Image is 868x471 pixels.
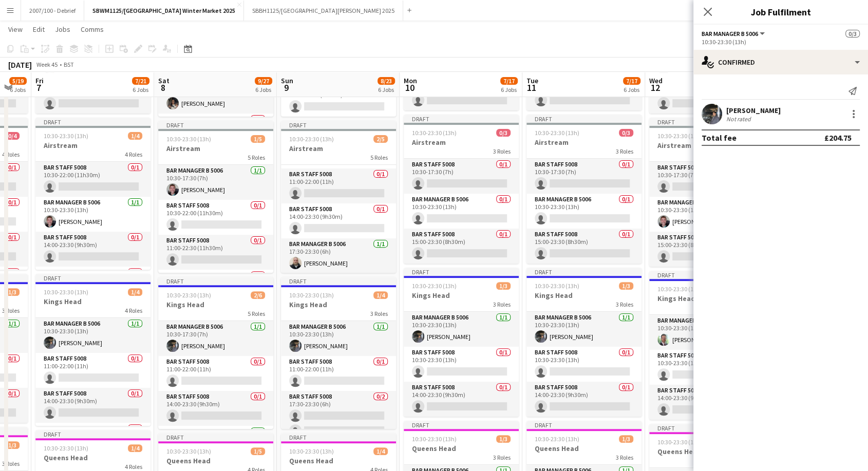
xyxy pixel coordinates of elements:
[702,30,766,37] button: Bar Manager B 5006
[702,133,737,143] div: Total fee
[55,25,70,34] span: Jobs
[244,1,403,21] button: SBBH1125/[GEOGRAPHIC_DATA][PERSON_NAME] 2025
[4,23,27,36] a: View
[726,115,753,123] div: Not rated
[693,5,868,18] h3: Job Fulfilment
[693,50,868,74] div: Confirmed
[8,60,32,70] div: [DATE]
[726,106,781,115] div: [PERSON_NAME]
[84,1,244,21] button: SBWM1125/[GEOGRAPHIC_DATA] Winter Market 2025
[824,133,852,143] div: £204.75
[51,23,74,36] a: Jobs
[77,23,108,36] a: Comms
[64,61,74,68] div: BST
[702,38,860,46] div: 10:30-23:30 (13h)
[81,25,104,34] span: Comms
[34,61,60,68] span: Week 45
[8,25,23,34] span: View
[33,25,45,34] span: Edit
[21,1,84,21] button: 2007/100 - Debrief
[29,23,49,36] a: Edit
[702,30,758,37] span: Bar Manager B 5006
[845,30,860,37] span: 0/3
